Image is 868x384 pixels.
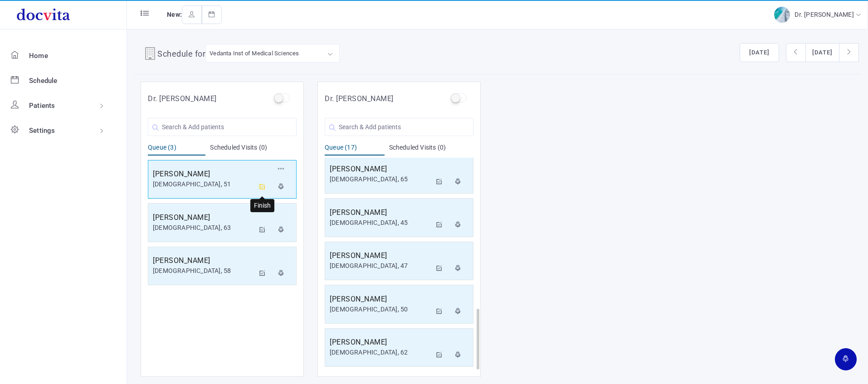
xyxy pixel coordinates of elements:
[330,175,431,184] div: [DEMOGRAPHIC_DATA], 65
[29,102,55,110] span: Patients
[330,218,431,228] div: [DEMOGRAPHIC_DATA], 45
[250,199,274,212] div: Finish
[330,305,431,314] div: [DEMOGRAPHIC_DATA], 50
[330,164,431,175] h5: [PERSON_NAME]
[325,93,394,104] h5: Dr. [PERSON_NAME]
[153,180,254,189] div: [DEMOGRAPHIC_DATA], 51
[153,266,254,276] div: [DEMOGRAPHIC_DATA], 58
[330,294,431,305] h5: [PERSON_NAME]
[153,255,254,266] h5: [PERSON_NAME]
[153,223,254,233] div: [DEMOGRAPHIC_DATA], 63
[774,7,790,23] img: img-2.jpg
[330,261,431,271] div: [DEMOGRAPHIC_DATA], 47
[29,52,48,60] span: Home
[29,77,58,85] span: Schedule
[210,48,299,58] div: Vedanta Inst of Medical Sciences
[805,43,839,62] button: [DATE]
[148,118,297,136] input: Search & Add patients
[210,143,297,156] div: Scheduled Visits (0)
[325,118,473,136] input: Search & Add patients
[148,93,217,104] h5: Dr. [PERSON_NAME]
[330,207,431,218] h5: [PERSON_NAME]
[325,143,385,156] div: Queue (17)
[389,143,474,156] div: Scheduled Visits (0)
[29,126,55,135] span: Settings
[167,11,182,18] span: New:
[330,348,431,357] div: [DEMOGRAPHIC_DATA], 62
[148,143,205,156] div: Queue (3)
[153,212,254,223] h5: [PERSON_NAME]
[330,250,431,261] h5: [PERSON_NAME]
[795,11,856,18] span: Dr. [PERSON_NAME]
[330,337,431,348] h5: [PERSON_NAME]
[153,169,254,180] h5: [PERSON_NAME]
[157,48,205,62] h4: Schedule for
[740,43,779,62] button: [DATE]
